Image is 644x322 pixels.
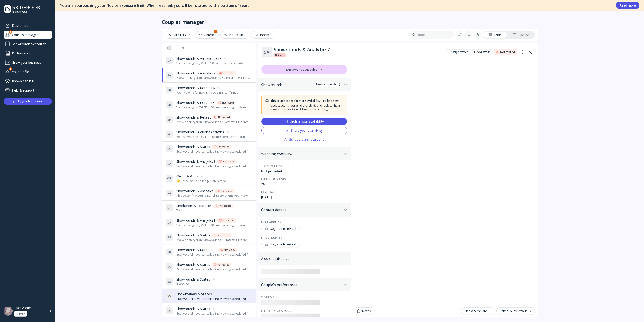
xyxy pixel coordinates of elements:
[165,31,193,39] button: All filters
[261,256,342,261] div: Also enquired at
[223,71,235,75] div: Not replied
[261,118,347,125] button: Update your availability
[223,160,235,163] div: Not replied
[4,31,52,39] a: Couples manager1
[176,297,250,301] div: SuchyWafel have cancelled the viewing scheduled for [DATE] 11:30 AM
[166,131,173,138] div: S C
[214,30,217,33] div: 1
[261,283,342,287] div: Couple's preferences
[261,241,300,248] button: Upgrade to reveal
[251,31,275,39] button: Booked
[261,225,347,232] a: Upgrade to reveal
[500,309,531,313] div: Schedule follow-up
[220,31,249,39] button: Not replied
[166,160,173,167] div: S A
[176,194,250,198] div: Please confirm you're still all set to attend your viewing at [GEOGRAPHIC_DATA] on [DATE] 12:00 pm
[265,242,296,246] div: Upgrade to reveal
[224,248,236,252] div: Not replied
[217,145,229,149] div: Not replied
[176,144,210,149] span: Showrounds & States
[261,177,347,181] div: Estimated guests
[271,99,339,103] div: This couple asked for more availability – update now
[166,145,173,153] div: S S
[4,49,52,57] a: Performance
[4,68,52,75] div: Your profile
[218,116,230,119] div: Not replied
[616,2,639,9] button: Read more
[261,47,272,58] div: S A
[223,219,235,222] div: Not replied
[166,219,173,226] div: S A
[4,77,52,85] div: Knowledge hub
[176,164,250,168] div: SuchyWafel have cancelled the viewing scheduled for [DATE] 8:00 am
[176,61,250,65] div: Your viewing on [DATE] 11:00 am is pending confirmation. The venue will approve or decline shortl...
[176,149,250,154] div: SuchyWafel have cancelled the viewing scheduled for [DATE] 12:00 pm.
[176,130,224,134] span: Showround & CouplesAnalytics
[217,263,229,266] div: Not replied
[176,252,250,257] div: SuchyWafel have cancelled the viewing scheduled for [DATE] 11:00 AM
[166,72,173,79] div: S A
[166,248,173,256] div: S R
[261,195,347,199] div: [DATE]
[261,169,347,174] div: Not provided
[166,204,173,211] div: S T
[60,3,611,8] div: You are approaching your Novice exposure limit. When reached, you will be rotated to the bottom o...
[217,233,229,237] div: Not replied
[176,174,198,179] span: Onion & Rings
[261,190,347,194] div: Ideal date
[261,220,347,224] div: Email address
[4,59,52,66] a: Grow your business
[261,182,347,186] div: 70
[176,120,250,124] div: *New enquiry from Showrounds & Retest:* Hi there! We were hoping to use the Bridebook calendar to...
[477,50,490,54] div: Add status
[176,56,222,61] span: Showrounds & Analytics0313
[4,22,52,29] div: Dashboard
[465,309,491,313] div: Use a template
[166,116,173,123] div: S R
[4,87,52,94] a: Help & support
[176,85,215,90] span: Showrounds & Retest16
[199,33,215,37] div: Unread
[261,241,347,248] a: Upgrade to reveal
[176,208,233,213] div: Test
[265,227,296,230] div: Upgrade to reveal
[166,101,173,108] div: S R
[176,247,217,252] span: Showrounds & Retests99
[221,189,233,193] div: Not replied
[354,307,375,315] button: Notes
[162,19,204,25] div: Couples manager
[176,105,250,109] div: Your viewing on [DATE] 1:00 pm is pending confirmation. The venue will approve or decline shortly...
[261,127,347,134] button: Share your availability
[489,33,502,37] div: Table
[166,86,173,94] div: S R
[166,46,184,50] div: From
[14,306,31,310] div: SuchyWafel
[9,30,12,34] div: 1
[4,40,52,48] div: Showrounds Scheduler
[176,233,210,237] span: Showrounds & States
[176,262,210,267] span: Showrounds & States
[261,164,347,168] div: Total wedding budget
[176,277,210,282] span: Showrounds & States
[496,307,535,315] button: Schedule follow-up
[166,263,173,270] div: S S
[176,90,239,95] div: Your viewing for [DATE] 10:00 am is confirmed.
[261,309,347,313] div: Preferred locations
[461,307,495,315] button: Use a template
[166,293,173,300] div: S S
[176,135,250,139] div: Your viewing on [DATE] 1:00 pm is pending confirmation. The venue will approve or decline shortly...
[4,68,52,75] a: Your profile1
[176,267,250,271] div: SuchyWafel have cancelled the viewing scheduled for [DATE] 11:30 AM
[513,33,529,37] div: Pipeline
[261,152,342,156] div: Wedding overview
[261,82,342,87] div: Showrounds
[166,189,173,197] div: S A
[4,98,52,105] button: Upgrade options
[620,4,636,7] div: Read more
[261,225,300,232] button: Upgrade to reveal
[176,292,212,296] span: Showrounds & States
[16,312,25,316] div: Novice
[316,83,340,86] div: New feature (Beta)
